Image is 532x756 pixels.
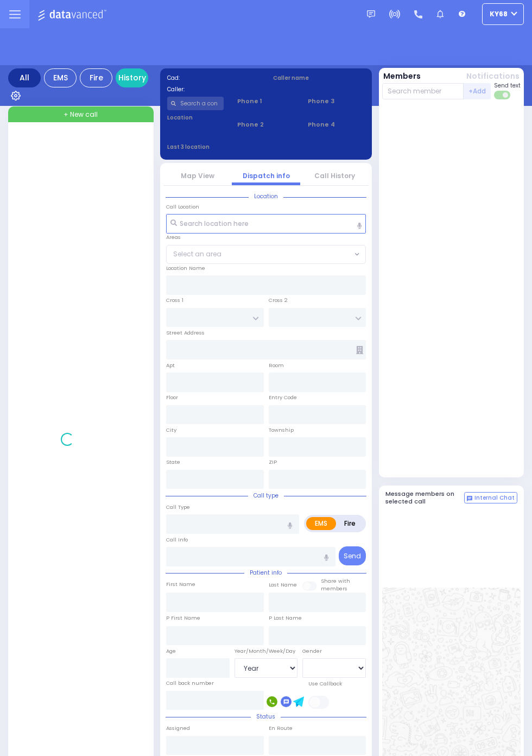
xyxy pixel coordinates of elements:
[166,503,190,511] label: Call Type
[167,97,224,110] input: Search a contact
[269,581,297,589] label: Last Name
[308,680,342,688] label: Use Callback
[269,724,293,732] label: En Route
[269,362,284,369] label: Room
[166,362,175,369] label: Apt
[249,192,283,200] span: Location
[167,114,224,122] label: Location
[321,577,350,584] small: Share with
[166,234,181,241] label: Areas
[237,97,294,106] span: Phone 1
[166,724,190,732] label: Assigned
[490,9,508,19] span: ky68
[166,329,205,337] label: Street Address
[273,74,365,82] label: Caller name
[166,214,366,234] input: Search location here
[167,143,267,151] label: Last 3 location
[166,679,214,687] label: Call back number
[243,171,290,180] a: Dispatch info
[251,713,281,721] span: Status
[116,68,148,87] a: History
[482,3,524,25] button: ky68
[166,536,188,544] label: Call Info
[269,614,302,622] label: P Last Name
[321,585,347,592] span: members
[314,171,355,180] a: Call History
[269,297,288,304] label: Cross 2
[385,490,465,505] h5: Message members on selected call
[382,83,464,99] input: Search member
[235,647,298,655] div: Year/Month/Week/Day
[44,68,77,87] div: EMS
[467,496,472,501] img: comment-alt.png
[166,297,183,304] label: Cross 1
[244,569,287,577] span: Patient info
[474,494,515,502] span: Internal Chat
[166,203,199,211] label: Call Location
[166,264,205,272] label: Location Name
[269,458,277,466] label: ZIP
[308,97,365,106] span: Phone 3
[466,71,520,82] button: Notifications
[383,71,421,82] button: Members
[167,85,259,93] label: Caller:
[269,426,294,434] label: Township
[494,81,521,90] span: Send text
[173,249,221,259] span: Select an area
[302,647,322,655] label: Gender
[166,614,200,622] label: P First Name
[167,74,259,82] label: Cad:
[464,492,517,504] button: Internal Chat
[356,346,363,354] span: Other building occupants
[269,394,297,401] label: Entry Code
[237,120,294,129] span: Phone 2
[306,517,336,530] label: EMS
[367,10,375,18] img: message.svg
[335,517,364,530] label: Fire
[166,458,180,466] label: State
[80,68,112,87] div: Fire
[181,171,214,180] a: Map View
[166,581,195,588] label: First Name
[37,8,110,21] img: Logo
[166,426,176,434] label: City
[166,394,178,401] label: Floor
[8,68,41,87] div: All
[64,110,98,119] span: + New call
[166,647,176,655] label: Age
[248,492,284,500] span: Call type
[308,120,365,129] span: Phone 4
[494,90,511,100] label: Turn off text
[339,546,366,565] button: Send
